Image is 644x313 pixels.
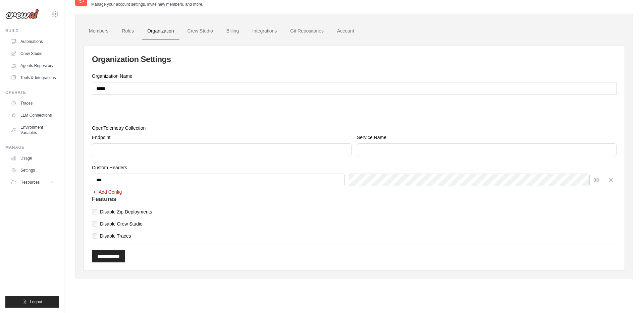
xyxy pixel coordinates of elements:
[20,180,40,185] span: Resources
[8,110,59,121] a: LLM Connections
[8,153,59,164] a: Usage
[92,54,616,65] h2: Organization Settings
[5,145,59,150] div: Manage
[8,36,59,47] a: Automations
[91,2,203,7] p: Manage your account settings, invite new members, and more.
[8,48,59,59] a: Crew Studio
[100,221,143,227] label: Disable Crew Studio
[357,134,616,141] label: Service Name
[142,22,179,40] a: Organization
[100,208,152,215] label: Disable Zip Deployments
[8,72,59,83] a: Tools & Integrations
[8,165,59,176] a: Settings
[5,9,39,19] img: Logo
[5,28,59,34] div: Build
[92,196,616,203] h4: Features
[8,122,59,138] a: Environment Variables
[8,60,59,71] a: Agents Repository
[8,177,59,188] button: Resources
[247,22,282,40] a: Integrations
[5,296,59,308] button: Logout
[30,299,42,305] span: Logout
[100,233,131,239] label: Disable Traces
[285,22,329,40] a: Git Repositories
[5,90,59,95] div: Operate
[8,98,59,109] a: Traces
[221,22,244,40] a: Billing
[84,22,114,40] a: Members
[116,22,139,40] a: Roles
[92,125,616,131] label: OpenTelemetry Collection
[92,73,616,79] label: Organization Name
[92,164,616,171] label: Custom Headers
[92,134,352,141] label: Endpoint
[182,22,218,40] a: Crew Studio
[92,189,122,195] button: Add Config
[332,22,360,40] a: Account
